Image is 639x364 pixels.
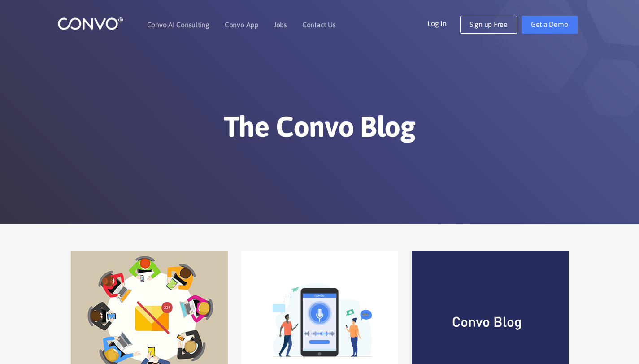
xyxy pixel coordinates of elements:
[147,21,209,28] a: Convo AI Consulting
[241,274,398,363] img: image_not_found
[225,21,258,28] a: Convo App
[522,16,578,34] a: Get a Demo
[224,110,415,143] span: The Convo Blog
[57,17,123,30] img: logo_1.png
[302,21,336,28] a: Contact Us
[460,16,517,34] a: Sign up Free
[274,21,287,28] a: Jobs
[427,16,460,30] a: Log In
